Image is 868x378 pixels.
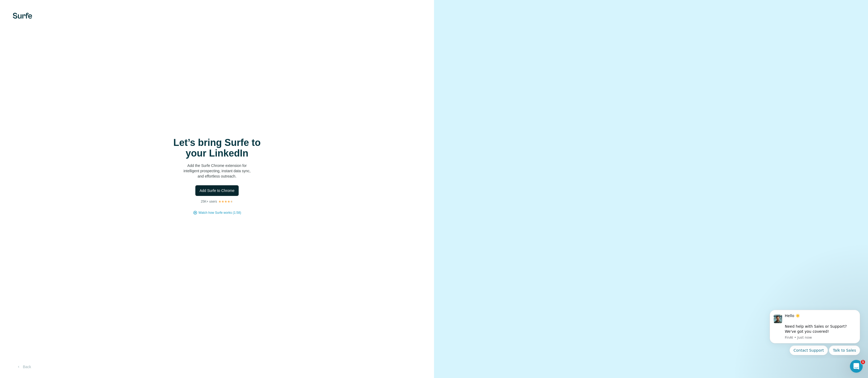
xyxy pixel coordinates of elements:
[195,185,239,196] button: Add Surfe to Chrome
[13,362,35,372] button: Back
[164,163,270,179] p: Add the Surfe Chrome extension for intelligent prospecting, instant data sync, and effortless out...
[861,360,865,364] span: 1
[13,13,32,19] img: Surfe's logo
[762,305,868,358] iframe: Intercom notifications message
[218,200,233,203] img: Rating Stars
[850,360,863,373] iframe: Intercom live chat
[201,199,217,204] p: 25K+ users
[199,210,241,215] button: Watch how Surfe works (1:58)
[200,188,235,193] span: Add Surfe to Chrome
[164,137,270,159] h1: Let’s bring Surfe to your LinkedIn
